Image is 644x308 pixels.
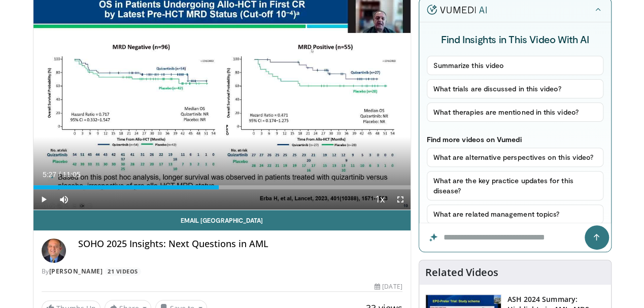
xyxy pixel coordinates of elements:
[370,189,390,210] button: Playback Rate
[42,267,402,276] div: By
[427,204,603,224] button: What are related management topics?
[59,170,61,179] span: /
[33,189,54,210] button: Play
[390,189,411,210] button: Fullscreen
[42,238,66,263] img: Avatar
[49,267,103,276] a: [PERSON_NAME]
[419,223,611,252] input: Question for the AI
[105,267,142,276] a: 21 Videos
[62,170,80,179] span: 11:05
[427,5,487,15] img: vumedi-ai-logo.v2.svg
[427,56,603,75] button: Summarize this video
[427,32,603,46] h4: Find Insights in This Video With AI
[33,185,411,189] div: Progress Bar
[427,102,603,122] button: What therapies are mentioned in this video?
[427,135,603,144] p: Find more videos on Vumedi
[425,266,498,279] h4: Related Videos
[54,189,74,210] button: Mute
[43,170,56,179] span: 5:27
[33,210,411,230] a: Email [GEOGRAPHIC_DATA]
[78,238,402,250] h4: SOHO 2025 Insights: Next Questions in AML
[375,282,402,291] div: [DATE]
[427,148,603,167] button: What are alternative perspectives on this video?
[427,171,603,200] button: What are the key practice updates for this disease?
[427,79,603,98] button: What trials are discussed in this video?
